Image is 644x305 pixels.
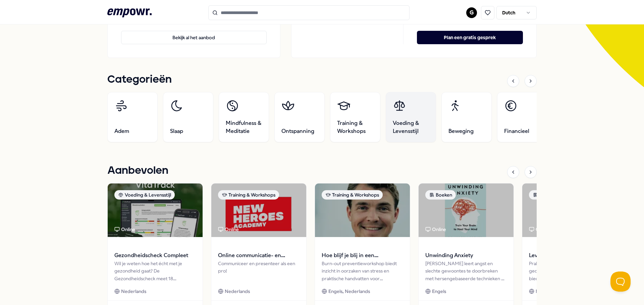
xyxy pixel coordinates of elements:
span: Hoe blijf je blij in een prestatiemaatschappij (workshop) [322,251,403,260]
a: Beweging [441,92,492,142]
a: Bekijk al het aanbod [121,20,267,44]
span: Slaap [170,127,183,135]
a: Ontspanning [274,92,325,142]
div: [PERSON_NAME] leert angst en slechte gewoontes te doorbreken met hersengebaseerde technieken en m... [425,260,507,282]
span: Ontspanning [281,127,314,135]
div: Online [529,226,550,233]
span: Beweging [448,127,474,135]
input: Search for products, categories or subcategories [208,5,410,20]
button: Plan een gratis gesprek [417,31,523,44]
a: Slaap [163,92,213,142]
span: Training & Workshops [337,119,373,135]
span: Gezondheidscheck Compleet [114,251,196,260]
div: Wil je weten hoe het écht met je gezondheid gaat? De Gezondheidscheck meet 18 biomarkers voor een... [114,260,196,282]
span: Nederlands [121,288,146,295]
button: Bekijk al het aanbod [121,31,267,44]
iframe: Help Scout Beacon - Open [610,272,631,292]
span: Mindfulness & Meditatie [226,119,262,135]
div: Voeding & Levensstijl [114,190,175,200]
a: Training & Workshops [330,92,380,142]
div: Training & Workshops [322,190,383,200]
span: Online communicatie- en presentatietrainingen – New Heroes Academy [218,251,300,260]
span: Adem [114,127,129,135]
h1: Categorieën [107,71,172,88]
span: Voeding & Levensstijl [393,119,429,135]
img: package image [211,183,306,237]
div: Boeken [529,190,559,200]
button: G [466,7,477,18]
div: Burn-out preventieworkshop biedt inzicht in oorzaken van stress en praktische handvatten voor ene... [322,260,403,282]
span: Unwinding Anxiety [425,251,507,260]
img: package image [522,183,617,237]
span: Leven in je leven [529,251,610,260]
span: Financieel [504,127,529,135]
div: Boeken [425,190,456,200]
h1: Aanbevolen [107,162,168,179]
div: Online [114,226,135,233]
span: Nederlands [536,288,561,295]
span: Nederlands [225,288,250,295]
div: Praktische gids helpt negatieve gedachtepatronen herkennen en biedt stappen om destructieve gedra... [529,260,610,282]
a: Adem [107,92,158,142]
span: Engels [432,288,446,295]
div: Training & Workshops [218,190,279,200]
div: Communiceer en presenteer als een pro! [218,260,300,282]
img: package image [315,183,410,237]
img: package image [419,183,514,237]
a: Voeding & Levensstijl [386,92,436,142]
div: Online [218,226,239,233]
div: Online [425,226,446,233]
span: Engels, Nederlands [328,288,370,295]
a: Financieel [497,92,547,142]
img: package image [108,183,203,237]
a: Mindfulness & Meditatie [219,92,269,142]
